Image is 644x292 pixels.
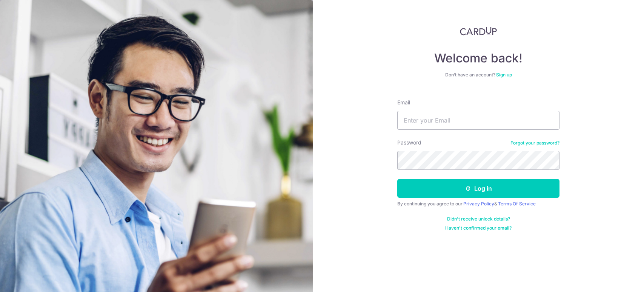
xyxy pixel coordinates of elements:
a: Privacy Policy [463,201,494,207]
input: Enter your Email [397,111,559,130]
a: Forgot your password? [510,140,559,146]
a: Haven't confirmed your email? [445,225,512,231]
a: Sign up [496,72,512,78]
div: By continuing you agree to our & [397,201,559,207]
label: Password [397,139,421,146]
div: Don’t have an account? [397,72,559,78]
h4: Welcome back! [397,51,559,66]
a: Terms Of Service [498,201,536,207]
label: Email [397,99,410,106]
button: Log in [397,179,559,198]
img: CardUp Logo [460,26,497,36]
a: Didn't receive unlock details? [447,216,510,222]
